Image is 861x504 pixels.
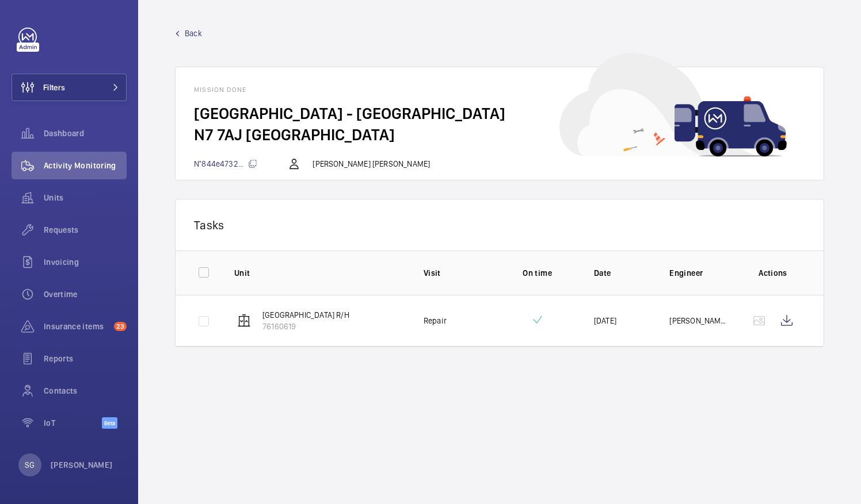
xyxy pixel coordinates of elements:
span: Units [44,192,127,203]
span: Dashboard [44,128,127,139]
p: Visit [424,267,481,279]
h1: Mission done [194,86,805,94]
p: Tasks [194,218,805,232]
h2: [GEOGRAPHIC_DATA] - [GEOGRAPHIC_DATA] [194,103,805,124]
span: 23 [114,322,127,331]
p: Repair [424,315,447,326]
p: Engineer [669,267,727,279]
span: Requests [44,224,127,236]
span: Overtime [44,288,127,300]
p: SG [25,459,35,471]
p: Actions [745,267,801,279]
p: [PERSON_NAME] [PERSON_NAME] [669,315,727,326]
span: Back [185,28,202,39]
span: Invoicing [44,256,127,268]
span: Insurance items [44,321,109,332]
p: On time [499,267,575,279]
button: Filters [12,74,127,101]
span: Filters [43,82,65,93]
p: [PERSON_NAME] [51,459,113,471]
span: Beta [102,417,117,429]
span: Reports [44,353,127,364]
img: car delivery [559,53,787,157]
span: IoT [44,417,102,429]
span: Contacts [44,385,127,397]
p: [PERSON_NAME] [PERSON_NAME] [313,158,430,170]
h2: N7 7AJ [GEOGRAPHIC_DATA] [194,124,805,145]
p: [DATE] [594,315,616,326]
span: Activity Monitoring [44,160,127,171]
p: 76160619 [262,321,349,332]
p: [GEOGRAPHIC_DATA] R/H [262,309,349,321]
img: elevator.svg [237,314,251,328]
p: Unit [234,267,405,279]
span: N°844e4732... [194,159,257,168]
p: Date [594,267,652,279]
